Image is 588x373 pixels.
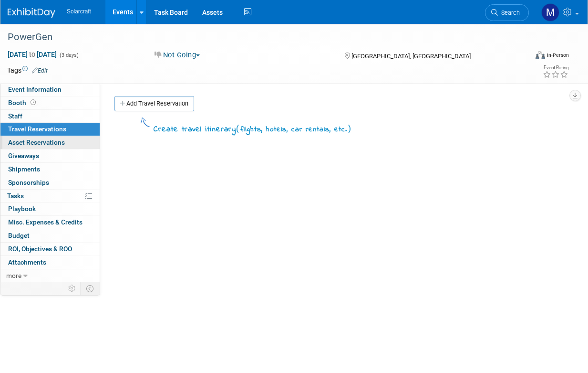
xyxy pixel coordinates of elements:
a: Add Travel Reservation [114,96,194,111]
span: Tasks [7,192,24,200]
img: Format-Inperson.png [536,51,545,59]
a: Event Information [0,83,100,96]
a: more [0,269,100,282]
a: Giveaways [0,149,100,162]
td: Toggle Event Tabs [81,282,100,295]
a: Playbook [0,202,100,215]
a: Search [485,4,529,21]
a: Budget [0,229,100,242]
a: ROI, Objectives & ROO [0,243,100,256]
span: more [6,272,21,279]
button: Not Going [151,50,204,60]
span: Booth not reserved yet [29,99,38,106]
span: ( [236,124,240,133]
a: Sponsorships [0,176,100,189]
div: PowerGen [4,29,521,46]
div: In-Person [547,52,569,59]
span: to [28,51,37,58]
span: Booth [8,99,38,107]
span: [GEOGRAPHIC_DATA], [GEOGRAPHIC_DATA] [351,53,471,60]
a: Misc. Expenses & Credits [0,216,100,229]
a: Tasks [0,190,100,202]
span: Staff [8,112,22,120]
div: Event Format [487,50,569,64]
span: Event Information [8,85,62,93]
span: Asset Reservations [8,139,65,146]
span: [DATE] [DATE] [7,50,57,59]
a: Staff [0,110,100,123]
a: Edit [32,67,48,74]
span: ) [347,124,351,133]
span: Solarcraft [67,8,91,15]
span: flights, hotels, car rentals, etc. [240,124,347,135]
span: Budget [8,232,30,239]
img: Madison Fichtner [541,3,559,21]
img: ExhibitDay [8,8,55,18]
a: Shipments [0,163,100,176]
td: Tags [7,65,48,75]
span: ROI, Objectives & ROO [8,245,72,253]
span: Search [498,9,520,16]
a: Asset Reservations [0,136,100,149]
a: Travel Reservations [0,123,100,136]
td: Personalize Event Tab Strip [64,282,81,295]
div: Create travel itinerary [154,123,351,136]
span: Travel Reservations [8,125,66,133]
span: Sponsorships [8,179,49,186]
a: Attachments [0,256,100,269]
span: Giveaways [8,152,39,160]
a: Booth [0,96,100,109]
span: Shipments [8,165,40,173]
span: Playbook [8,205,36,213]
span: Misc. Expenses & Credits [8,218,83,226]
div: Event Rating [543,65,568,70]
span: (3 days) [59,52,79,58]
span: Attachments [8,258,46,266]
